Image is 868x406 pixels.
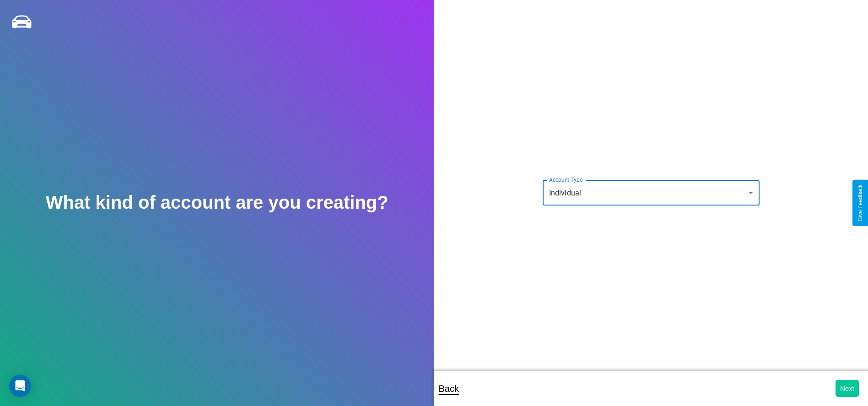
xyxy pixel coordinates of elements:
[857,184,863,222] div: Give Feedback
[9,375,31,397] div: Open Intercom Messenger
[46,192,388,213] h2: What kind of account are you creating?
[543,180,760,206] div: Individual
[439,380,459,397] p: Back
[549,176,582,184] label: Account Type
[836,380,859,397] button: Next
